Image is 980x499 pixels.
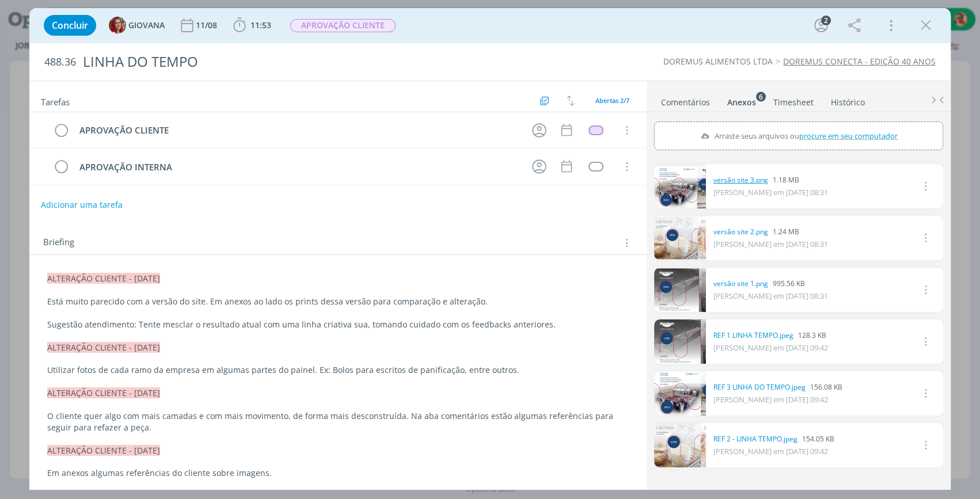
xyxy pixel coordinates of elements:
[74,160,521,174] div: APROVAÇÃO INTERNA
[799,131,898,141] span: procure em seu computador
[713,227,768,237] a: versão site 2.png
[290,18,396,33] button: APROVAÇÃO CLIENTE
[713,434,797,444] a: REF 2 - LINHA TEMPO.jpeg
[713,175,828,185] div: 1.18 MB
[713,187,828,197] span: [PERSON_NAME] em [DATE] 08:31
[47,296,629,307] p: Está muito parecido com a versão do site. Em anexos ao lado os prints dessa versão para comparaçã...
[713,239,828,249] span: [PERSON_NAME] em [DATE] 08:31
[44,56,76,68] span: 488.36
[713,382,806,393] a: REF 3 LINHA DO TEMPO.jpeg
[47,319,629,330] p: Sugestão atendimento: Tente mesclar o resultado atual com uma linha criativa sua, tomando cuidado...
[47,364,629,376] p: Utilizar fotos de cada ramo da empresa em algumas partes do painel. Ex: Bolos para escritos de pa...
[109,17,126,34] img: G
[230,16,274,35] button: 11:53
[290,19,396,32] span: APROVAÇÃO CLIENTE
[109,17,165,34] button: GGIOVANA
[713,330,828,341] div: 128.3 KB
[696,128,901,143] label: Arraste seus arquivos ou
[250,20,271,31] span: 11:53
[52,21,88,30] span: Concluir
[713,342,828,353] span: [PERSON_NAME] em [DATE] 09:42
[44,15,96,36] button: Concluir
[47,445,160,456] span: ALTERAÇÃO CLIENTE - [DATE]
[821,16,831,25] div: 2
[128,21,165,29] span: GIOVANA
[727,97,756,108] div: Anexos
[47,467,629,479] p: Em anexos algumas referências do cliente sobre imagens.
[713,446,828,456] span: [PERSON_NAME] em [DATE] 09:42
[74,123,521,138] div: APROVAÇÃO CLIENTE
[47,410,629,433] p: O cliente quer algo com mais camadas e com mais movimento, de forma mais desconstruída. Na aba co...
[567,96,575,106] img: arrow-down-up.svg
[43,235,74,250] span: Briefing
[660,92,711,108] a: Comentários
[29,8,951,490] div: dialog
[713,394,828,405] span: [PERSON_NAME] em [DATE] 09:42
[713,330,793,341] a: REF 1 LINHA TEMPO.jpeg
[47,273,160,284] span: ALTERAÇÃO CLIENTE - [DATE]
[713,279,828,289] div: 995.56 KB
[47,342,160,353] span: ALTERAÇÃO CLIENTE - [DATE]
[196,21,219,29] div: 11/08
[40,195,123,215] button: Adicionar uma tarefa
[783,56,936,67] a: DOREMUS CONECTA - EDIÇÃO 40 ANOS
[812,16,830,35] button: 2
[713,175,768,185] a: versão site 3.png
[713,227,828,237] div: 1.24 MB
[713,382,842,393] div: 156.08 KB
[713,279,768,289] a: versão site 1.png
[595,96,629,105] span: Abertas 2/7
[830,92,865,108] a: Histórico
[713,434,834,444] div: 154.05 KB
[78,48,560,76] div: LINHA DO TEMPO
[663,56,773,67] a: DOREMUS ALIMENTOS LTDA
[47,387,160,398] span: ALTERAÇÃO CLIENTE - [DATE]
[41,94,70,108] span: Tarefas
[756,92,766,101] sup: 6
[773,92,814,108] a: Timesheet
[713,291,828,301] span: [PERSON_NAME] em [DATE] 08:31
